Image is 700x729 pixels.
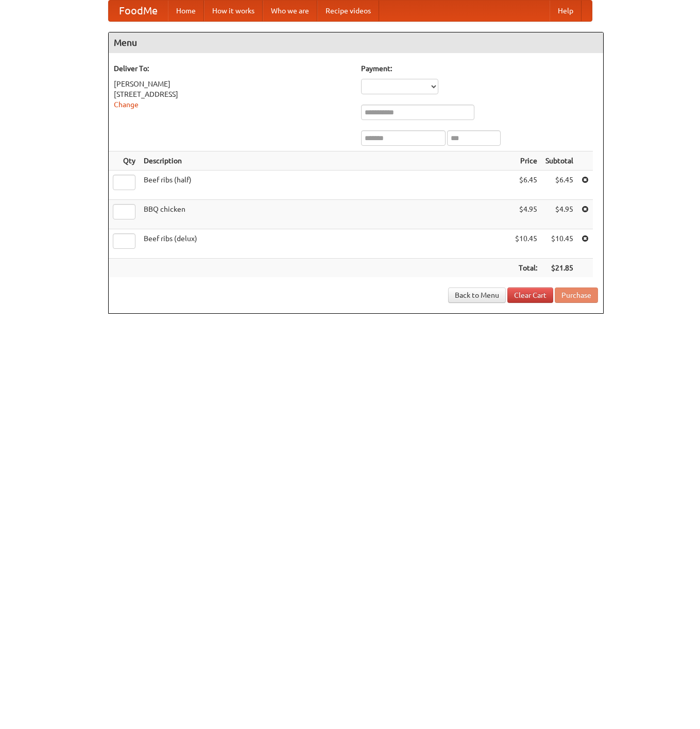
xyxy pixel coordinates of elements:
[541,151,577,171] th: Subtotal
[114,89,351,99] div: [STREET_ADDRESS]
[263,1,317,21] a: Who we are
[114,79,351,89] div: [PERSON_NAME]
[511,200,541,229] td: $4.95
[109,1,168,21] a: FoodMe
[140,229,511,259] td: Beef ribs (delux)
[511,259,541,278] th: Total:
[541,259,577,278] th: $21.85
[140,151,511,171] th: Description
[109,151,140,171] th: Qty
[140,171,511,200] td: Beef ribs (half)
[541,171,577,200] td: $6.45
[507,287,553,303] a: Clear Cart
[114,63,351,74] h5: Deliver To:
[511,171,541,200] td: $6.45
[511,151,541,171] th: Price
[109,32,603,53] h4: Menu
[511,229,541,259] td: $10.45
[361,63,598,74] h5: Payment:
[317,1,379,21] a: Recipe videos
[541,229,577,259] td: $10.45
[550,1,582,21] a: Help
[140,200,511,229] td: BBQ chicken
[448,287,506,303] a: Back to Menu
[114,100,139,109] a: Change
[168,1,204,21] a: Home
[555,287,598,303] button: Purchase
[541,200,577,229] td: $4.95
[204,1,263,21] a: How it works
